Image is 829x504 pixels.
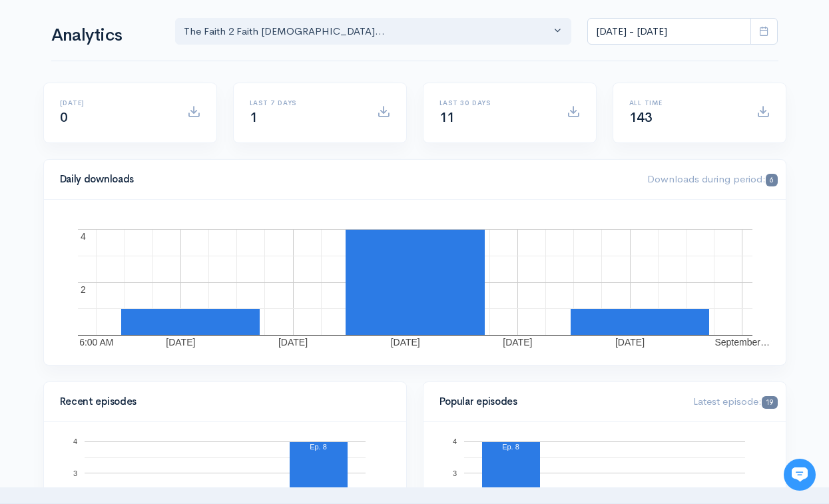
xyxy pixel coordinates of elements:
[60,396,382,407] h4: Recent episodes
[647,172,777,185] span: Downloads during period:
[629,109,653,126] span: 143
[452,437,456,445] text: 4
[502,443,519,451] text: Ep. 8
[79,337,113,348] text: 6:00 AM
[81,231,86,242] text: 4
[20,65,246,86] h1: Hi 👋
[439,396,678,407] h4: Popular episodes
[39,250,238,277] input: Search articles
[20,89,246,152] h2: Just let us know if you need anything and we'll be happy to help! 🙂
[51,26,159,45] h1: Analytics
[60,99,171,107] h6: [DATE]
[18,228,248,244] p: Find an answer quickly
[390,337,419,348] text: [DATE]
[250,109,258,126] span: 1
[73,437,77,445] text: 4
[184,24,551,39] div: The Faith 2 Faith [DEMOGRAPHIC_DATA]...
[278,337,307,348] text: [DATE]
[81,284,86,295] text: 2
[587,18,751,45] input: analytics date range selector
[60,109,68,126] span: 0
[175,18,572,45] button: The Faith 2 Faith Gospelc...
[762,396,777,409] span: 19
[784,459,816,491] iframe: gist-messenger-bubble-iframe
[615,337,644,348] text: [DATE]
[439,99,551,107] h6: Last 30 days
[452,469,456,477] text: 3
[714,337,769,348] text: September…
[73,469,77,477] text: 3
[250,99,361,107] h6: Last 7 days
[629,99,740,107] h6: All time
[166,337,195,348] text: [DATE]
[503,337,532,348] text: [DATE]
[766,174,777,186] span: 6
[693,395,777,407] span: Latest episode:
[21,176,246,203] button: New conversation
[86,184,160,195] span: New conversation
[60,174,632,185] h4: Daily downloads
[439,109,455,126] span: 11
[310,443,327,451] text: Ep. 8
[60,216,770,349] svg: A chart.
